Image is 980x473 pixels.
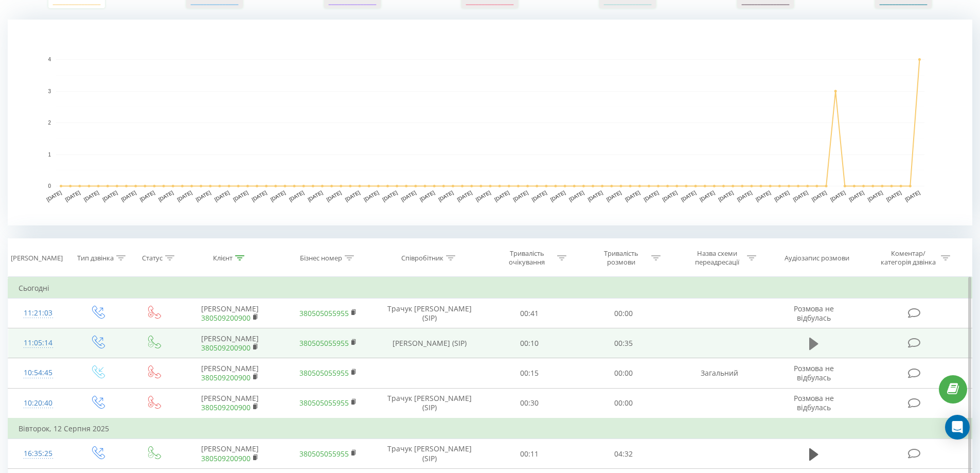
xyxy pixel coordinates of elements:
[794,363,834,382] span: Розмова не відбулась
[48,57,51,62] text: 4
[680,189,697,202] text: [DATE]
[299,308,349,318] a: 380505055955
[48,183,51,189] text: 0
[483,388,577,418] td: 00:30
[605,189,622,202] text: [DATE]
[48,120,51,126] text: 2
[19,363,58,383] div: 10:54:45
[195,189,212,202] text: [DATE]
[181,439,279,469] td: [PERSON_NAME]
[670,358,768,388] td: Загальний
[829,189,846,202] text: [DATE]
[456,189,473,202] text: [DATE]
[400,189,417,202] text: [DATE]
[577,358,671,388] td: 00:00
[662,189,679,202] text: [DATE]
[213,189,230,202] text: [DATE]
[377,299,483,328] td: Трачук [PERSON_NAME] (SIP)
[101,189,118,202] text: [DATE]
[945,415,970,440] div: Open Intercom Messenger
[270,189,287,202] text: [DATE]
[157,189,174,202] text: [DATE]
[718,189,735,202] text: [DATE]
[377,388,483,418] td: Трачук [PERSON_NAME] (SIP)
[577,388,671,418] td: 00:00
[643,189,660,202] text: [DATE]
[19,444,58,464] div: 16:35:25
[483,358,577,388] td: 00:15
[736,189,753,202] text: [DATE]
[483,439,577,469] td: 00:11
[475,189,492,202] text: [DATE]
[46,189,63,202] text: [DATE]
[176,189,193,202] text: [DATE]
[755,189,772,202] text: [DATE]
[377,328,483,358] td: [PERSON_NAME] (SIP)
[142,254,163,262] div: Статус
[382,189,399,202] text: [DATE]
[181,388,279,418] td: [PERSON_NAME]
[299,449,349,459] a: 380505055955
[181,358,279,388] td: [PERSON_NAME]
[120,189,137,202] text: [DATE]
[201,373,251,382] a: 380509200900
[201,402,251,412] a: 380509200900
[577,439,671,469] td: 04:32
[326,189,343,202] text: [DATE]
[531,189,548,202] text: [DATE]
[299,368,349,378] a: 380505055955
[8,278,972,299] td: Сьогодні
[794,393,834,412] span: Розмова не відбулась
[848,189,865,202] text: [DATE]
[401,254,443,262] div: Співробітник
[794,304,834,323] span: Розмова не відбулась
[201,453,251,463] a: 380509200900
[594,249,649,267] div: Тривалість розмови
[299,338,349,348] a: 380505055955
[363,189,380,202] text: [DATE]
[48,89,51,94] text: 3
[792,189,809,202] text: [DATE]
[512,189,529,202] text: [DATE]
[139,189,156,202] text: [DATE]
[8,418,972,439] td: Вівторок, 12 Серпня 2025
[288,189,305,202] text: [DATE]
[181,328,279,358] td: [PERSON_NAME]
[867,189,884,202] text: [DATE]
[549,189,566,202] text: [DATE]
[83,189,100,202] text: [DATE]
[568,189,585,202] text: [DATE]
[77,254,114,262] div: Тип дзвінка
[19,303,58,323] div: 11:21:03
[300,254,342,262] div: Бізнес номер
[48,152,51,157] text: 1
[500,249,555,267] div: Тривалість очікування
[587,189,604,202] text: [DATE]
[377,439,483,469] td: Трачук [PERSON_NAME] (SIP)
[419,189,436,202] text: [DATE]
[19,333,58,353] div: 11:05:14
[437,189,454,202] text: [DATE]
[577,299,671,328] td: 00:00
[232,189,249,202] text: [DATE]
[213,254,233,262] div: Клієнт
[8,20,972,225] svg: A chart.
[811,189,828,202] text: [DATE]
[483,299,577,328] td: 00:41
[773,189,790,202] text: [DATE]
[19,393,58,413] div: 10:20:40
[64,189,81,202] text: [DATE]
[493,189,510,202] text: [DATE]
[624,189,641,202] text: [DATE]
[251,189,268,202] text: [DATE]
[878,249,938,267] div: Коментар/категорія дзвінка
[689,249,744,267] div: Назва схеми переадресації
[201,313,251,323] a: 380509200900
[904,189,921,202] text: [DATE]
[785,254,849,262] div: Аудіозапис розмови
[483,328,577,358] td: 00:10
[885,189,902,202] text: [DATE]
[299,398,349,408] a: 380505055955
[11,254,63,262] div: [PERSON_NAME]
